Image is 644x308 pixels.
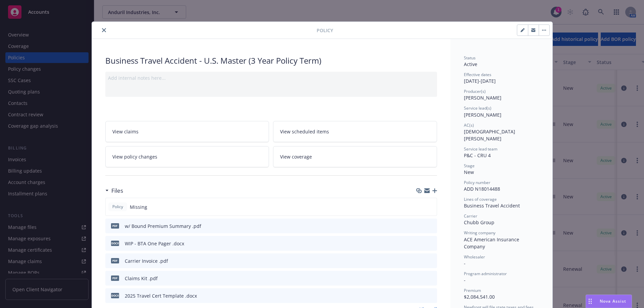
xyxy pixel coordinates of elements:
[125,275,158,282] div: Claims Kit .pdf
[464,180,490,185] span: Policy number
[464,55,476,61] span: Status
[586,295,632,308] button: Nova Assist
[100,26,108,34] button: close
[111,223,119,228] span: pdf
[464,128,515,142] span: [DEMOGRAPHIC_DATA][PERSON_NAME]
[125,292,197,299] div: 2025 Travel Cert Template .docx
[464,288,481,293] span: Premium
[105,121,269,142] a: View claims
[464,271,507,276] span: Program administrator
[464,196,497,202] span: Lines of coverage
[317,27,333,34] span: Policy
[464,72,539,84] div: [DATE] - [DATE]
[111,258,119,263] span: pdf
[464,169,474,175] span: New
[464,88,486,94] span: Producer(s)
[418,292,423,299] button: download file
[464,213,477,219] span: Carrier
[111,275,119,281] span: pdf
[464,219,494,226] span: Chubb Group
[428,240,434,247] button: preview file
[464,202,520,209] span: Business Travel Accident
[464,260,466,266] span: -
[428,275,434,282] button: preview file
[125,223,201,230] div: w/ Bound Premium Summary .pdf
[273,121,437,142] a: View scheduled items
[125,257,168,264] div: Carrier Invoice .pdf
[464,146,497,152] span: Service lead team
[112,128,139,135] span: View claims
[105,186,123,195] div: Files
[280,128,329,135] span: View scheduled items
[464,254,485,260] span: Wholesaler
[428,223,434,230] button: preview file
[418,257,423,264] button: download file
[418,275,423,282] button: download file
[105,55,437,66] div: Business Travel Accident - U.S. Master (3 Year Policy Term)
[105,146,269,167] a: View policy changes
[464,122,474,128] span: AC(s)
[418,240,423,247] button: download file
[464,152,491,159] span: P&C - CRU 4
[464,72,491,77] span: Effective dates
[464,186,500,192] span: ADD N18014488
[111,204,124,210] span: Policy
[125,240,184,247] div: WIP - BTA One Pager .docx
[111,186,123,195] h3: Files
[464,105,491,111] span: Service lead(s)
[464,277,466,283] span: -
[418,223,423,230] button: download file
[111,293,119,298] span: docx
[280,153,312,160] span: View coverage
[464,112,501,118] span: [PERSON_NAME]
[108,74,434,81] div: Add internal notes here...
[428,292,434,299] button: preview file
[464,163,475,169] span: Stage
[273,146,437,167] a: View coverage
[111,241,119,246] span: docx
[600,298,626,304] span: Nova Assist
[464,95,501,101] span: [PERSON_NAME]
[464,230,495,236] span: Writing company
[112,153,157,160] span: View policy changes
[428,257,434,264] button: preview file
[586,295,594,308] div: Drag to move
[464,294,495,300] span: $2,084,541.00
[464,236,521,250] span: ACE American Insurance Company
[130,203,147,210] span: Missing
[464,61,477,67] span: Active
